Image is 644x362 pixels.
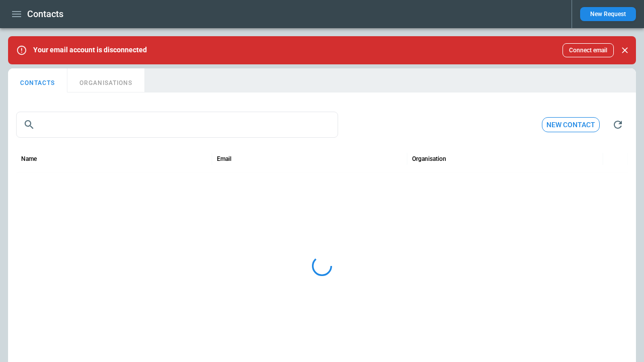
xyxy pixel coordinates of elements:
[21,155,37,162] div: Name
[67,68,144,93] button: ORGANISATIONS
[618,39,632,61] div: dismiss
[618,43,632,57] button: Close
[27,8,63,20] h1: Contacts
[580,7,636,21] button: New Request
[412,155,446,162] div: Organisation
[217,155,231,162] div: Email
[542,117,600,133] button: New contact
[562,43,614,57] button: Connect email
[33,46,147,54] p: Your email account is disconnected
[8,68,67,93] button: CONTACTS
